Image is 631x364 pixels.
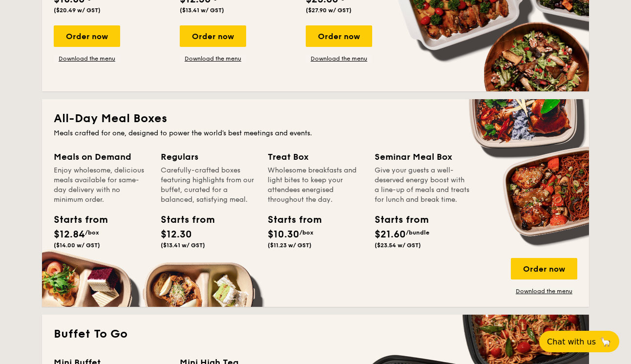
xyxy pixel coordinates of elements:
div: Order now [306,25,372,47]
div: Regulars [161,150,256,164]
span: $12.84 [54,229,85,240]
div: Order now [54,25,120,47]
div: Enjoy wholesome, delicious meals available for same-day delivery with no minimum order. [54,166,149,205]
span: ($11.23 w/ GST) [268,242,312,249]
div: Treat Box [268,150,363,164]
div: Order now [511,258,577,279]
h2: All-Day Meal Boxes [54,111,577,127]
div: Starts from [161,213,205,227]
a: Download the menu [511,287,577,295]
span: ($13.41 w/ GST) [180,7,224,14]
div: Wholesome breakfasts and light bites to keep your attendees energised throughout the day. [268,166,363,205]
a: Download the menu [180,55,246,63]
span: $12.30 [161,229,192,240]
div: Order now [180,25,246,47]
h2: Buffet To Go [54,326,577,342]
div: Seminar Meal Box [375,150,470,164]
span: ($13.41 w/ GST) [161,242,205,249]
a: Download the menu [54,55,120,63]
span: $10.30 [268,229,299,240]
div: Starts from [54,213,98,227]
a: Download the menu [306,55,372,63]
span: ($14.00 w/ GST) [54,242,100,249]
button: Chat with us🦙 [539,331,619,352]
div: Meals crafted for one, designed to power the world's best meetings and events. [54,128,577,138]
span: ($20.49 w/ GST) [54,7,101,14]
span: $21.60 [375,229,406,240]
div: Give your guests a well-deserved energy boost with a line-up of meals and treats for lunch and br... [375,166,470,205]
span: Chat with us [547,337,596,346]
span: /bundle [406,229,429,236]
span: ($27.90 w/ GST) [306,7,352,14]
div: Meals on Demand [54,150,149,164]
span: 🦙 [600,336,611,347]
div: Starts from [268,213,312,227]
span: /box [299,229,314,236]
div: Starts from [375,213,419,227]
span: /box [85,229,99,236]
span: ($23.54 w/ GST) [375,242,421,249]
div: Carefully-crafted boxes featuring highlights from our buffet, curated for a balanced, satisfying ... [161,166,256,205]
